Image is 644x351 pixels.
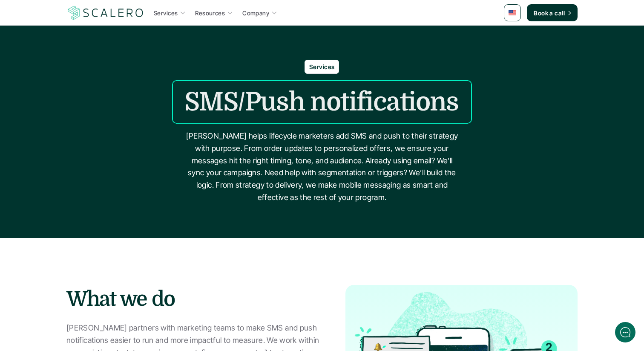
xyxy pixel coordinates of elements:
p: Services [154,9,178,17]
p: Book a call [534,9,565,17]
p: Services [309,62,334,71]
span: We run on Gist [71,296,108,302]
a: Scalero company logo [66,5,145,20]
h2: What we do [66,285,322,313]
h1: Hi! Welcome to [GEOGRAPHIC_DATA]. [13,41,158,55]
p: Resources [195,9,225,17]
img: Scalero company logo [66,5,145,21]
button: New conversation [13,113,157,130]
a: Book a call [527,4,578,21]
span: New conversation [55,118,102,125]
h1: SMS/Push notifications [185,87,459,117]
p: Company [242,9,269,17]
h2: Let us know if we can help with lifecycle marketing. [13,57,158,98]
p: [PERSON_NAME] helps lifecycle marketers add SMS and push to their strategy with purpose. From ord... [184,130,460,204]
iframe: gist-messenger-bubble-iframe [615,322,635,342]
